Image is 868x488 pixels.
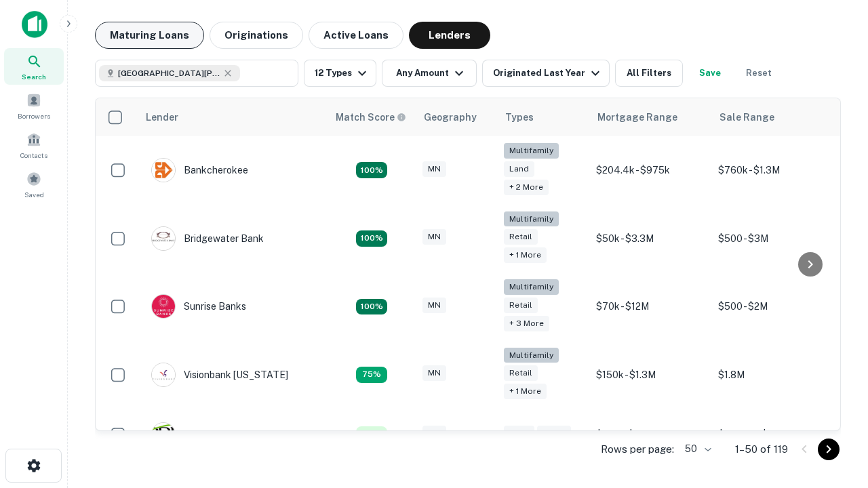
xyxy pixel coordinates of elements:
td: $70k - $12M [589,272,711,341]
div: Matching Properties: 18, hasApolloMatch: undefined [356,162,387,178]
a: Contacts [4,127,64,163]
button: Maturing Loans [95,22,204,49]
th: Sale Range [711,98,833,136]
p: 1–50 of 119 [735,441,788,457]
div: Retail [504,229,538,245]
button: Any Amount [382,60,477,87]
button: 12 Types [304,60,376,87]
a: Borrowers [4,87,64,124]
div: Geography [424,109,477,125]
td: $50k - $3.3M [589,205,711,273]
span: Borrowers [18,110,50,121]
td: $150k - $1.3M [589,341,711,409]
div: Matching Properties: 31, hasApolloMatch: undefined [356,299,387,315]
div: 50 [679,439,713,459]
div: Capitalize uses an advanced AI algorithm to match your search with the best lender. The match sco... [336,110,406,125]
div: Visionbank [US_STATE] [151,363,288,387]
div: + 1 more [504,384,547,399]
td: $500 - $3M [711,205,833,273]
div: Bankcherokee [151,158,248,182]
div: MN [422,161,446,177]
div: Originated Last Year [493,65,604,81]
div: Lender [146,109,178,125]
div: Retail [504,365,538,381]
button: Active Loans [309,22,403,49]
div: Matching Properties: 13, hasApolloMatch: undefined [356,367,387,383]
div: Types [505,109,534,125]
div: + 2 more [504,180,549,195]
img: picture [152,295,175,318]
div: + 3 more [504,316,549,331]
div: Multifamily [504,348,559,363]
button: Originated Last Year [482,60,610,87]
iframe: Chat Widget [800,336,868,401]
img: picture [152,363,175,386]
th: Mortgage Range [589,98,711,136]
span: Search [22,71,46,82]
td: $204.4k - $975k [589,136,711,205]
td: $394.7k - $3.6M [711,409,833,460]
button: Go to next page [818,439,840,460]
th: Geography [416,98,497,136]
div: + 1 more [504,247,547,263]
a: Search [4,48,64,85]
a: Saved [4,166,64,203]
button: Save your search to get updates of matches that match your search criteria. [688,60,732,87]
div: Retail [537,426,571,441]
button: Lenders [409,22,490,49]
div: Matching Properties: 22, hasApolloMatch: undefined [356,230,387,247]
td: $500 - $2M [711,272,833,341]
td: $1.8M [711,341,833,409]
th: Types [497,98,589,136]
td: $3.1M - $16.1M [589,409,711,460]
div: Land [504,426,534,441]
div: MN [422,426,446,441]
div: Multifamily [504,211,559,227]
div: Sale Range [719,109,774,125]
th: Lender [138,98,328,136]
img: picture [152,423,175,446]
div: Retail [504,298,538,313]
div: MN [422,229,446,245]
th: Capitalize uses an advanced AI algorithm to match your search with the best lender. The match sco... [328,98,416,136]
div: [GEOGRAPHIC_DATA] [151,422,284,447]
button: Reset [737,60,781,87]
span: Contacts [20,150,47,161]
div: Sunrise Banks [151,294,246,319]
img: capitalize-icon.png [22,11,47,38]
td: $760k - $1.3M [711,136,833,205]
span: Saved [24,189,44,200]
div: MN [422,298,446,313]
h6: Match Score [336,110,403,125]
button: All Filters [615,60,683,87]
button: Originations [210,22,303,49]
span: [GEOGRAPHIC_DATA][PERSON_NAME], [GEOGRAPHIC_DATA], [GEOGRAPHIC_DATA] [118,67,220,79]
img: picture [152,227,175,250]
div: Multifamily [504,143,559,159]
div: Land [504,161,534,177]
img: picture [152,159,175,182]
div: Mortgage Range [597,109,677,125]
p: Rows per page: [601,441,674,457]
div: Bridgewater Bank [151,226,264,251]
div: Multifamily [504,279,559,295]
div: Matching Properties: 10, hasApolloMatch: undefined [356,426,387,443]
div: MN [422,365,446,381]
